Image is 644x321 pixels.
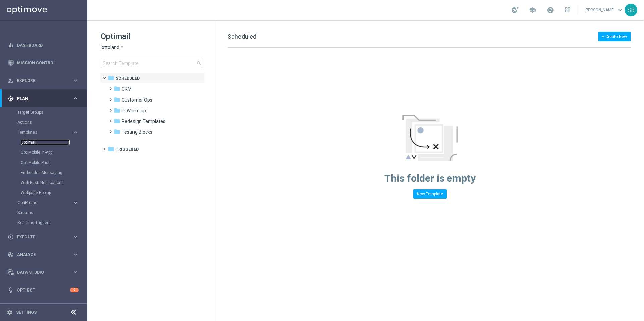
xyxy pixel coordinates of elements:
a: Optibot [17,281,70,299]
div: 9 [70,288,79,292]
div: OptiMobile In-App [21,147,87,157]
button: track_changes Analyze keyboard_arrow_right [7,252,79,257]
a: Webpage Pop-up [21,190,70,195]
a: Target Groups [17,110,70,115]
div: OptiMobile Push [21,157,87,168]
span: This folder is empty [384,172,476,184]
div: Optibot [8,281,79,299]
span: search [196,61,202,66]
button: + Create New [598,32,631,41]
i: settings [7,309,13,315]
div: Webpage Pop-up [21,188,87,198]
i: track_changes [8,252,14,258]
span: IP Warm up [122,108,146,114]
button: play_circle_outline Execute keyboard_arrow_right [7,234,79,240]
span: Templates [18,130,66,134]
button: gps_fixed Plan keyboard_arrow_right [7,96,79,101]
i: keyboard_arrow_right [72,77,79,84]
i: equalizer [8,42,14,48]
div: Dashboard [8,36,79,54]
span: Explore [17,79,72,83]
i: keyboard_arrow_right [72,200,79,206]
div: Plan [8,95,72,102]
i: folder [114,85,120,92]
span: Data Studio [17,270,72,274]
span: Customer Ops [122,97,152,103]
input: Search Template [101,59,203,68]
button: New Template [413,189,447,199]
div: Templates [18,130,72,134]
div: Explore [8,78,72,84]
i: keyboard_arrow_right [72,269,79,275]
a: Optimail [21,140,70,145]
i: keyboard_arrow_right [72,129,79,136]
span: OptiPromo [18,201,66,205]
button: equalizer Dashboard [7,43,79,48]
i: folder [114,107,120,114]
button: lightbulb Optibot 9 [7,287,79,293]
div: Streams [17,208,87,218]
a: OptiMobile In-App [21,150,70,155]
a: Web Push Notifications [21,180,70,185]
i: keyboard_arrow_right [72,251,79,258]
div: Embedded Messaging [21,168,87,178]
div: Templates [17,127,87,198]
div: Actions [17,117,87,127]
i: folder [108,75,114,81]
a: Embedded Messaging [21,170,70,175]
span: Scheduled [116,75,140,81]
span: Execute [17,235,72,239]
span: CRM [122,86,132,92]
i: play_circle_outline [8,234,14,240]
button: OptiPromo keyboard_arrow_right [17,200,79,205]
div: OptiPromo [17,198,87,208]
span: Redesign Templates [122,118,165,124]
i: keyboard_arrow_right [72,95,79,102]
i: gps_fixed [8,95,14,102]
i: keyboard_arrow_right [72,234,79,240]
i: folder [114,118,120,124]
a: Realtime Triggers [17,220,70,226]
div: Target Groups [17,107,87,117]
span: Analyze [17,253,72,257]
span: Scheduled [228,33,256,40]
span: Triggered [116,146,139,152]
div: Mission Control [8,54,79,72]
button: Templates keyboard_arrow_right [17,130,79,135]
img: emptyStateManageTemplates.jpg [402,115,458,161]
div: Optimail [21,137,87,147]
div: Analyze [8,252,72,258]
h1: Optimail [101,31,203,42]
button: lottoland arrow_drop_down [101,44,125,51]
div: Realtime Triggers [17,218,87,228]
div: Web Push Notifications [21,178,87,188]
div: SB [625,4,637,16]
div: Data Studio [8,269,72,275]
div: OptiPromo [18,201,72,205]
button: Mission Control [7,60,79,66]
div: Execute [8,234,72,240]
span: school [529,6,536,14]
a: Mission Control [17,54,79,72]
button: person_search Explore keyboard_arrow_right [7,78,79,83]
i: folder [114,128,120,135]
span: lottoland [101,44,119,51]
a: [PERSON_NAME]keyboard_arrow_down [584,5,625,15]
span: keyboard_arrow_down [616,6,624,14]
i: lightbulb [8,287,14,293]
a: Streams [17,210,70,215]
i: folder [108,146,114,152]
button: Data Studio keyboard_arrow_right [7,270,79,275]
a: Settings [16,310,37,314]
i: person_search [8,78,14,84]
